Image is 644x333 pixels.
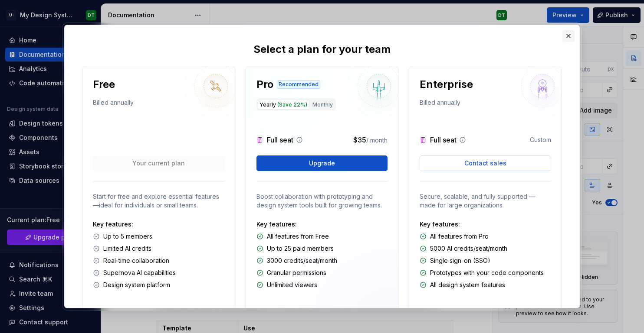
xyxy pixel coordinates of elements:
[430,256,490,265] p: Single sign-on (SSO)
[256,192,388,210] p: Boost collaboration with prototyping and design system tools built for growing teams.
[530,136,551,144] p: Custom
[430,281,505,289] p: All design system features
[430,232,489,241] p: All features from Pro
[430,135,457,145] p: Full seat
[267,244,334,253] p: Up to 25 paid members
[267,232,329,241] p: All features from Free
[257,99,309,110] button: Yearly
[420,98,460,110] p: Billed annually
[277,101,307,108] span: (Save 22%)
[256,220,388,229] p: Key features:
[420,220,551,229] p: Key features:
[93,78,115,91] p: Free
[267,281,317,289] p: Unlimited viewers
[93,98,134,110] p: Billed annually
[267,268,326,277] p: Granular permissions
[267,135,293,145] p: Full seat
[310,99,335,110] button: Monthly
[420,155,551,171] a: Contact sales
[103,232,152,241] p: Up to 5 members
[93,220,224,229] p: Key features:
[309,159,335,168] span: Upgrade
[366,136,388,144] span: / month
[103,281,170,289] p: Design system platform
[103,244,151,253] p: Limited AI credits
[353,136,366,144] span: $35
[103,256,169,265] p: Real-time collaboration
[464,159,506,168] span: Contact sales
[256,155,388,171] button: Upgrade
[253,42,391,56] p: Select a plan for your team
[430,244,507,253] p: 5000 AI credits/seat/month
[420,78,473,91] p: Enterprise
[103,268,176,277] p: Supernova AI capabilities
[93,192,224,210] p: Start for free and explore essential features—ideal for individuals or small teams.
[267,256,337,265] p: 3000 credits/seat/month
[277,80,320,89] div: Recommended
[420,192,551,210] p: Secure, scalable, and fully supported — made for large organizations.
[430,268,544,277] p: Prototypes with your code components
